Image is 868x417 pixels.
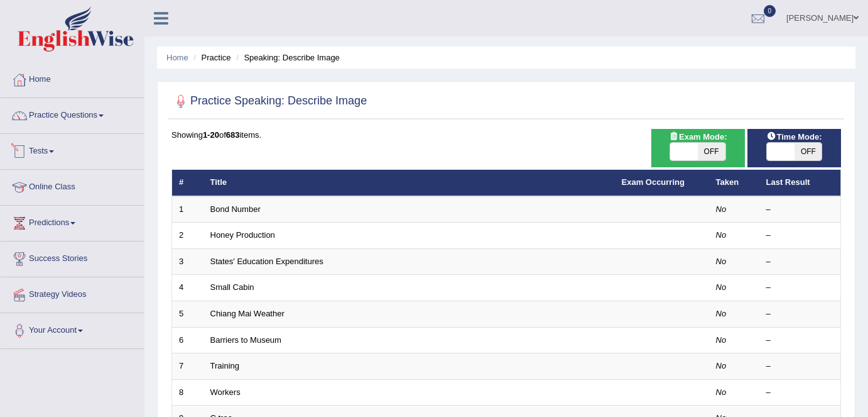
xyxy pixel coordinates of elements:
th: Title [203,170,615,196]
em: No [716,361,727,370]
div: – [766,335,834,347]
em: No [716,204,727,214]
div: – [766,230,834,242]
a: Training [210,361,239,370]
div: – [766,204,834,216]
b: 1-20 [203,130,219,140]
span: OFF [795,143,822,160]
span: Time Mode: [761,130,827,143]
a: Honey Production [210,230,275,240]
em: No [716,309,727,318]
a: States' Education Expenditures [210,257,323,266]
a: Bond Number [210,204,261,214]
h2: Practice Speaking: Describe Image [171,92,367,111]
div: – [766,308,834,320]
a: Online Class [1,170,144,201]
a: Workers [210,387,241,397]
div: – [766,282,834,294]
div: – [766,360,834,372]
em: No [716,282,727,292]
a: Predictions [1,206,144,237]
a: Tests [1,134,144,165]
div: Show exams occurring in exams [651,129,745,167]
b: 683 [226,130,240,140]
td: 6 [172,327,203,353]
div: Showing of items. [171,129,841,141]
span: OFF [698,143,725,160]
td: 4 [172,275,203,301]
a: Success Stories [1,242,144,273]
a: Chiang Mai Weather [210,309,285,318]
a: Strategy Videos [1,277,144,309]
td: 1 [172,196,203,223]
span: 0 [764,5,776,17]
div: – [766,256,834,268]
em: No [716,387,727,397]
th: Last Result [759,170,841,196]
a: Practice Questions [1,98,144,130]
a: Your Account [1,313,144,345]
a: Small Cabin [210,282,254,292]
a: Exam Occurring [622,177,685,187]
td: 2 [172,223,203,249]
li: Speaking: Describe Image [233,52,340,64]
td: 3 [172,248,203,275]
span: Exam Mode: [664,130,732,143]
em: No [716,230,727,240]
li: Practice [190,52,231,64]
a: Home [166,53,188,62]
a: Home [1,62,144,94]
td: 7 [172,353,203,380]
a: Barriers to Museum [210,335,281,345]
th: Taken [709,170,759,196]
th: # [172,170,203,196]
td: 8 [172,379,203,406]
em: No [716,335,727,345]
div: – [766,387,834,399]
em: No [716,257,727,266]
td: 5 [172,301,203,328]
